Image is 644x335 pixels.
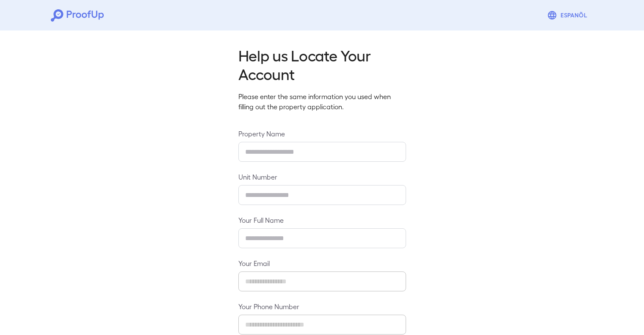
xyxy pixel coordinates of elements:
[238,215,406,225] label: Your Full Name
[238,46,406,83] h2: Help us Locate Your Account
[544,7,593,24] button: Espanõl
[238,172,406,182] label: Unit Number
[238,302,406,311] label: Your Phone Number
[238,91,406,112] p: Please enter the same information you used when filling out the property application.
[238,129,406,138] label: Property Name
[238,258,406,268] label: Your Email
